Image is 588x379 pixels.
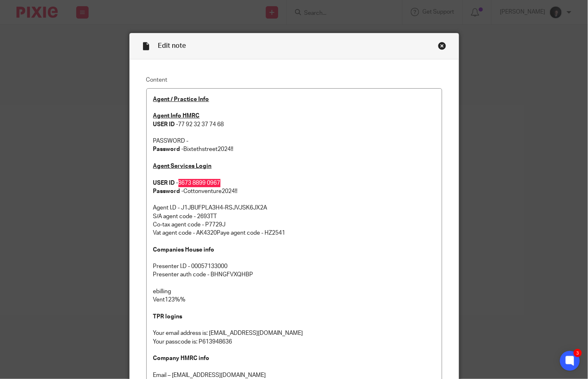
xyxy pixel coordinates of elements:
u: Agent / Practice Info [153,97,209,102]
strong: Password - [153,188,184,194]
div: Close this dialog window [438,42,446,50]
strong: Company HMRC info [153,355,210,361]
strong: TPR logins [153,314,183,320]
p: 77 92 32 37 74 68 [153,112,435,129]
label: Content [146,76,442,84]
div: 3 [574,349,582,357]
strong: Companies House info [153,247,215,253]
span: Edit note [158,42,186,49]
strong: Password - [153,146,184,152]
p: 8673 8899 0967 Cottonventure2024!! Agent I.D - J1JBUFPLA3H4-RSJVJSK6JX2A S/A agent code - 2693TT ... [153,162,435,237]
p: Bixtethstreet2024!! [153,145,435,153]
u: Agent Services Login [153,163,212,169]
strong: USER ID - [153,122,178,127]
strong: USER ID - [153,180,178,186]
u: Agent Info HMRC [153,113,200,119]
p: PASSWORD - [153,129,435,146]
